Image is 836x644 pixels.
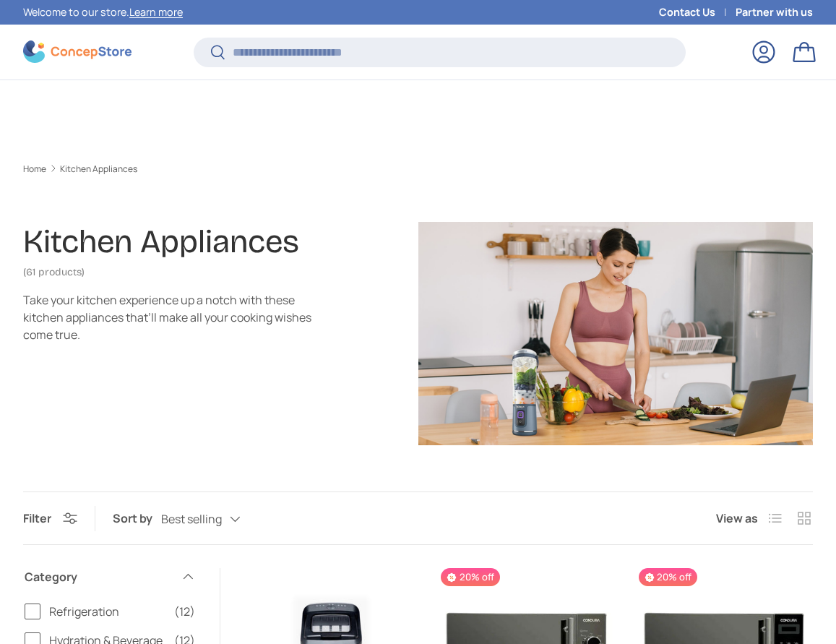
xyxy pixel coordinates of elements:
summary: Category [25,551,195,603]
button: Best selling [161,507,270,532]
span: Category [25,568,172,585]
span: (61 products) [23,266,85,278]
span: View as [716,510,758,527]
span: 20% off [441,568,499,586]
p: Welcome to our store. [23,4,183,20]
div: Take your kitchen experience up a notch with these kitchen appliances that’ll make all your cooki... [23,291,337,343]
a: Home [23,165,46,173]
a: Partner with us [736,4,813,20]
img: ConcepStore [23,40,132,63]
a: Kitchen Appliances [60,165,137,173]
h1: Kitchen Appliances [23,223,299,261]
button: Filter [23,510,77,526]
span: Best selling [161,512,222,526]
span: Filter [23,510,51,526]
a: Learn more [129,5,183,19]
a: Contact Us [659,4,736,20]
img: Kitchen Appliances [418,222,814,445]
span: 20% off [639,568,697,586]
nav: Breadcrumbs [23,163,813,176]
span: (12) [174,603,195,620]
label: Sort by [113,510,161,527]
span: Refrigeration [49,603,165,620]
